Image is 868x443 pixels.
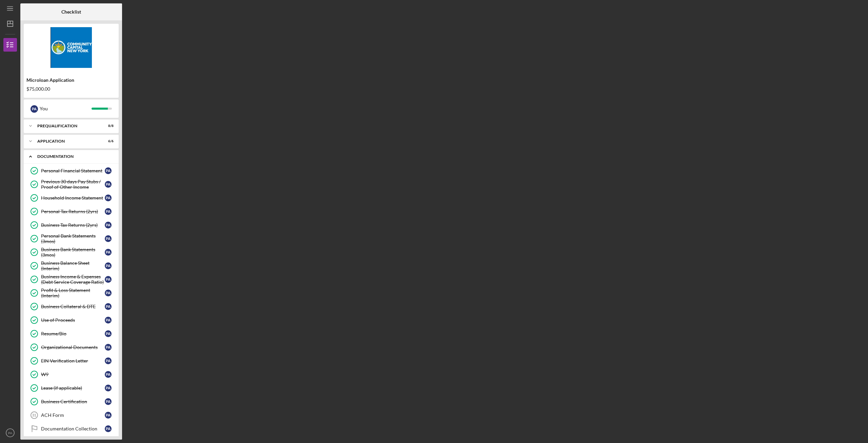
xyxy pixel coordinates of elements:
[27,422,115,436] a: Documentation CollectionPA
[37,139,97,143] div: Application
[8,431,13,435] text: PA
[105,262,112,269] div: P A
[105,357,112,364] div: P A
[27,245,115,259] a: Business Bank Statements (3mos)PA
[27,395,115,408] a: Business CertificationPA
[41,426,105,431] div: Documentation Collection
[41,168,105,173] div: Personal Financial Statement
[105,330,112,337] div: P A
[31,105,38,113] div: P A
[26,77,116,83] div: Microloan Application
[27,313,115,327] a: Use of ProceedsPA
[41,412,105,418] div: ACH Form
[41,260,105,271] div: Business Balance Sheet (Interim)
[27,205,115,218] a: Personal Tax Returns (2yrs)PA
[105,195,112,201] div: P A
[27,408,115,422] a: 31ACH FormPA
[105,303,112,310] div: P A
[105,344,112,351] div: P A
[41,385,105,391] div: Lease (if applicable)
[101,139,114,143] div: 6 / 6
[41,358,105,364] div: EIN Verification Letter
[41,209,105,214] div: Personal Tax Returns (2yrs)
[105,222,112,228] div: P A
[41,317,105,323] div: Use of Proceeds
[105,167,112,174] div: P A
[41,179,105,190] div: Previous 30 days Pay Stubs / Proof of Other Income
[37,154,110,159] div: Documentation
[105,385,112,391] div: P A
[105,371,112,378] div: P A
[27,286,115,300] a: Profit & Loss Statement (Interim)PA
[41,247,105,258] div: Business Bank Statements (3mos)
[105,412,112,419] div: P A
[32,413,36,417] tspan: 31
[27,354,115,368] a: EIN Verification LetterPA
[101,124,114,128] div: 8 / 8
[41,222,105,228] div: Business Tax Returns (2yrs)
[105,249,112,256] div: P A
[27,218,115,232] a: Business Tax Returns (2yrs)PA
[24,27,119,68] img: Product logo
[27,300,115,313] a: Business Collateral & DTEPA
[105,425,112,432] div: P A
[105,208,112,215] div: P A
[27,191,115,205] a: Household Income StatementPA
[105,235,112,242] div: P A
[41,233,105,244] div: Personal Bank Statements (3mos)
[105,290,112,296] div: P A
[26,86,116,92] div: $75,000.00
[105,276,112,283] div: P A
[27,178,115,191] a: Previous 30 days Pay Stubs / Proof of Other IncomePA
[27,259,115,273] a: Business Balance Sheet (Interim)PA
[105,317,112,324] div: P A
[41,288,105,298] div: Profit & Loss Statement (Interim)
[27,381,115,395] a: Lease (if applicable)PA
[105,181,112,188] div: P A
[40,103,92,114] div: You
[41,331,105,336] div: Resume/Bio
[41,195,105,201] div: Household Income Statement
[41,304,105,309] div: Business Collateral & DTE
[27,232,115,245] a: Personal Bank Statements (3mos)PA
[41,399,105,404] div: Business Certification
[41,372,105,377] div: W9
[37,124,97,128] div: Prequalification
[3,426,17,440] button: PA
[27,164,115,178] a: Personal Financial StatementPA
[41,274,105,285] div: Business Income & Expenses (Debt Service Coverage Ratio)
[41,345,105,350] div: Organizational Documents
[27,273,115,286] a: Business Income & Expenses (Debt Service Coverage Ratio)PA
[27,327,115,340] a: Resume/BioPA
[27,340,115,354] a: Organizational DocumentsPA
[61,9,81,15] b: Checklist
[105,398,112,405] div: P A
[27,368,115,381] a: W9PA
